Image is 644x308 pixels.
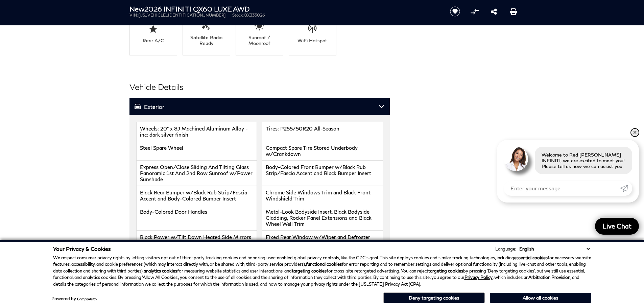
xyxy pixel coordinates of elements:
li: Compact Spare Tire Stored Underbody w/Crankdown [262,141,383,161]
strong: New [129,5,144,13]
strong: targeting cookies [292,268,327,274]
span: QX335026 [244,13,265,18]
span: Your Privacy & Cookies [53,245,111,252]
a: ComplyAuto [77,297,97,301]
li: Black Power w/Tilt Down Heated Side Mirrors w/Driver Auto Dimming, Power Folding and Turn Signal ... [136,231,257,256]
img: Agent profile photo [504,147,528,171]
strong: functional cookies [306,261,342,267]
span: Stock: [232,13,244,18]
span: Live Chat [599,222,635,230]
button: Compare Vehicle [470,6,480,17]
li: Body-Colored Front Bumper w/Black Rub Strip/Fascia Accent and Black Bumper Insert [262,161,383,186]
div: Language: [495,247,516,251]
a: Print this New 2026 INFINITI QX60 LUXE AWD [510,7,517,16]
li: Black Rear Bumper w/Black Rub Strip/Fascia Accent and Body-Colored Bumper Insert [136,186,257,205]
div: Rear A/C [135,38,172,43]
h1: 2026 INFINITI QX60 LUXE AWD [129,5,439,13]
button: Save vehicle [448,6,462,17]
strong: Arbitration Provision [528,275,570,280]
a: Privacy Policy [464,275,493,280]
h2: Vehicle Details [129,81,390,93]
button: Allow all cookies [490,293,591,303]
li: Fixed Rear Window w/Wiper and Defroster [262,231,383,256]
a: Submit [620,181,632,196]
div: WiFi Hotspot [294,38,331,43]
span: [US_VEHICLE_IDENTIFICATION_NUMBER] [138,13,225,18]
li: Wheels: 20" x 8J Machined Aluminum Alloy -inc: dark silver finish [136,122,257,141]
h3: Exterior [135,103,379,110]
div: Satellite Radio Ready [188,34,225,46]
li: Chrome Side Windows Trim and Black Front Windshield Trim [262,186,383,205]
div: Sunroof / Moonroof [241,34,278,46]
p: We respect consumer privacy rights by letting visitors opt out of third-party tracking cookies an... [53,255,591,288]
button: Deny targeting cookies [383,292,485,303]
li: Express Open/Close Sliding And Tilting Glass Panoramic 1st And 2nd Row Sunroof w/Power Sunshade [136,161,257,186]
div: Welcome to Red [PERSON_NAME] INFINITI, we are excited to meet you! Please tell us how we can assi... [535,147,632,174]
strong: analytics cookies [144,268,177,274]
a: Live Chat [595,218,639,235]
li: Body-Colored Door Handles [136,205,257,231]
strong: targeting cookies [428,268,463,274]
input: Enter your message [504,181,620,196]
span: VIN: [129,13,138,18]
li: Tires: P255/50R20 All-Season [262,122,383,141]
li: Steel Spare Wheel [136,141,257,161]
li: Metal-Look Bodyside Insert, Black Bodyside Cladding, Rocker Panel Extensions and Black Wheel Well... [262,205,383,231]
div: Powered by [51,297,97,301]
strong: essential cookies [514,255,548,260]
select: Language Select [518,245,591,252]
a: Share this New 2026 INFINITI QX60 LUXE AWD [491,7,497,16]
